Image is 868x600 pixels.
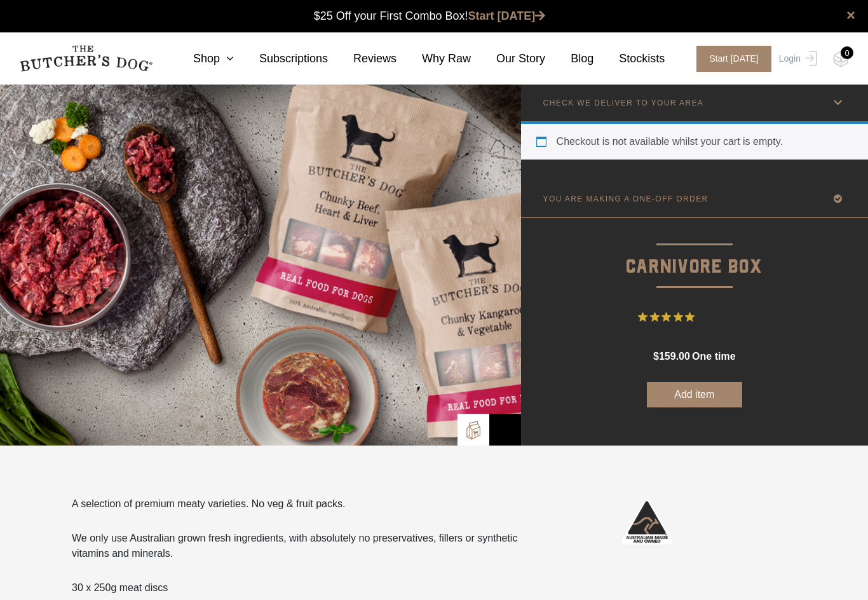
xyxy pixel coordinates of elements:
p: Carnivore Box [521,218,868,282]
p: CHECK WE DELIVER TO YOUR AREA [543,99,704,107]
a: Start [DATE] [468,10,546,22]
p: 30 x 250g meat discs [72,580,552,596]
a: Reviews [328,50,397,67]
span: $ [653,351,659,362]
img: TBD_Build-A-Box.png [464,421,483,440]
a: CHECK WE DELIVER TO YOUR AREA [521,84,868,121]
p: YOU ARE MAKING A ONE-OFF ORDER [543,194,709,203]
p: We only use Australian grown fresh ingredients, with absolutely no preservatives, fillers or synt... [72,531,552,561]
span: one time [692,351,735,362]
span: 159.00 [659,351,690,362]
a: Shop [168,50,234,67]
a: Our Story [471,50,545,67]
button: Rated 4.9 out of 5 stars from 27 reviews. Jump to reviews. [638,308,750,327]
img: Australian-Made_White.png [621,496,672,547]
span: 27 Reviews [700,308,750,327]
button: Add item [647,382,742,407]
a: Login [776,46,817,72]
a: Blog [545,50,593,67]
div: 0 [841,46,853,59]
img: TBD_Cart-Empty.png [833,51,849,67]
div: Checkout is not available whilst your cart is empty. [521,122,868,160]
a: close [846,8,855,23]
a: Stockists [593,50,665,67]
img: Bowl-Icon2.png [496,420,515,439]
a: Subscriptions [234,50,328,67]
div: A selection of premium meaty varieties. No veg & fruit packs. [72,496,552,596]
a: YOU ARE MAKING A ONE-OFF ORDER [521,180,868,217]
a: Start [DATE] [684,46,776,72]
span: Start [DATE] [696,46,771,72]
a: Why Raw [397,50,471,67]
